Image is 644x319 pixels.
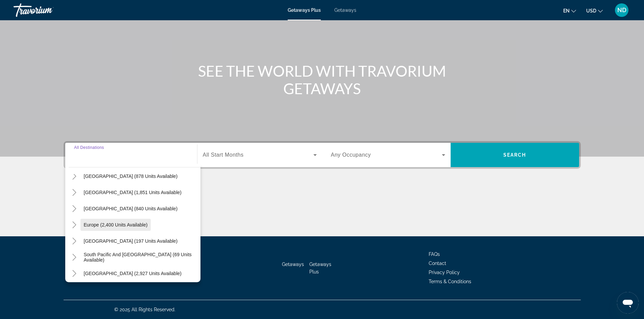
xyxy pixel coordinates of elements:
[282,262,304,267] a: Getaways
[84,190,182,195] span: [GEOGRAPHIC_DATA] (1,851 units available)
[14,1,81,19] a: Travorium
[451,143,579,167] button: Search
[69,187,80,198] button: Toggle Canada (1,851 units available)
[80,267,185,280] button: [GEOGRAPHIC_DATA] (2,927 units available)
[84,206,178,211] span: [GEOGRAPHIC_DATA] (840 units available)
[563,6,576,16] button: Change language
[69,219,80,231] button: Toggle Europe (2,400 units available)
[84,222,148,228] span: Europe (2,400 units available)
[80,251,200,263] button: South Pacific and [GEOGRAPHIC_DATA] (69 units available)
[617,292,639,314] iframe: Button to launch messaging window
[69,251,80,263] button: Toggle South Pacific and Oceania (69 units available)
[429,261,446,266] a: Contact
[563,8,570,14] span: en
[195,62,449,97] h1: SEE THE WORLD WITH TRAVORIUM GETAWAYS
[84,252,197,263] span: South Pacific and [GEOGRAPHIC_DATA] (69 units available)
[80,170,181,182] button: [GEOGRAPHIC_DATA] (878 units available)
[429,279,471,284] a: Terms & Conditions
[80,219,151,231] button: Europe (2,400 units available)
[80,186,185,198] button: [GEOGRAPHIC_DATA] (1,851 units available)
[84,174,178,179] span: [GEOGRAPHIC_DATA] (878 units available)
[503,152,526,158] span: Search
[331,152,371,158] span: Any Occupancy
[429,270,460,275] a: Privacy Policy
[84,271,182,276] span: [GEOGRAPHIC_DATA] (2,927 units available)
[74,145,104,150] span: All Destinations
[429,251,440,257] a: FAQs
[586,6,603,16] button: Change currency
[65,143,579,167] div: Search widget
[288,7,321,13] a: Getaways Plus
[334,7,356,13] a: Getaways
[69,235,80,247] button: Toggle Australia (197 units available)
[613,3,630,17] button: User Menu
[80,235,181,247] button: [GEOGRAPHIC_DATA] (197 units available)
[203,152,244,158] span: All Start Months
[114,307,175,312] span: © 2025 All Rights Reserved.
[84,238,178,244] span: [GEOGRAPHIC_DATA] (197 units available)
[69,268,80,280] button: Toggle South America (2,927 units available)
[617,7,626,14] span: ND
[69,170,80,182] button: Toggle Mexico (878 units available)
[309,262,331,274] a: Getaways Plus
[69,203,80,215] button: Toggle Caribbean & Atlantic Islands (840 units available)
[586,8,596,14] span: USD
[80,203,181,215] button: [GEOGRAPHIC_DATA] (840 units available)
